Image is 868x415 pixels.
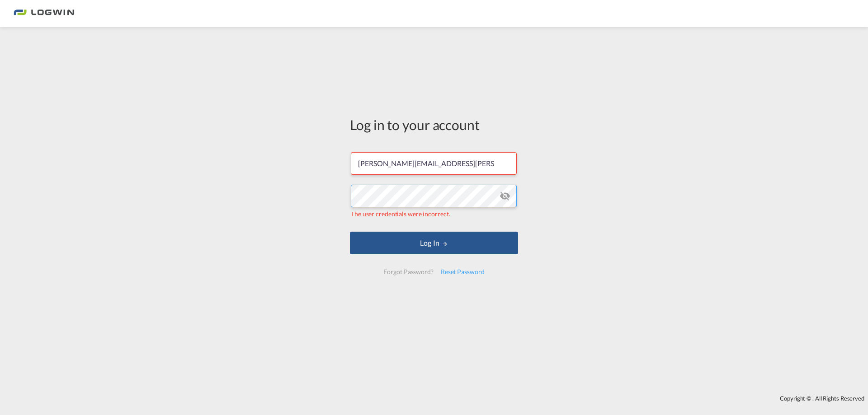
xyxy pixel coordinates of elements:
button: LOGIN [350,232,518,254]
img: bc73a0e0d8c111efacd525e4c8ad7d32.png [14,4,75,24]
div: Log in to your account [350,115,518,134]
div: Forgot Password? [380,264,437,280]
input: Enter email/phone number [351,152,517,175]
div: Reset Password [437,264,488,280]
span: The user credentials were incorrect. [351,210,450,218]
md-icon: icon-eye-off [500,191,510,201]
